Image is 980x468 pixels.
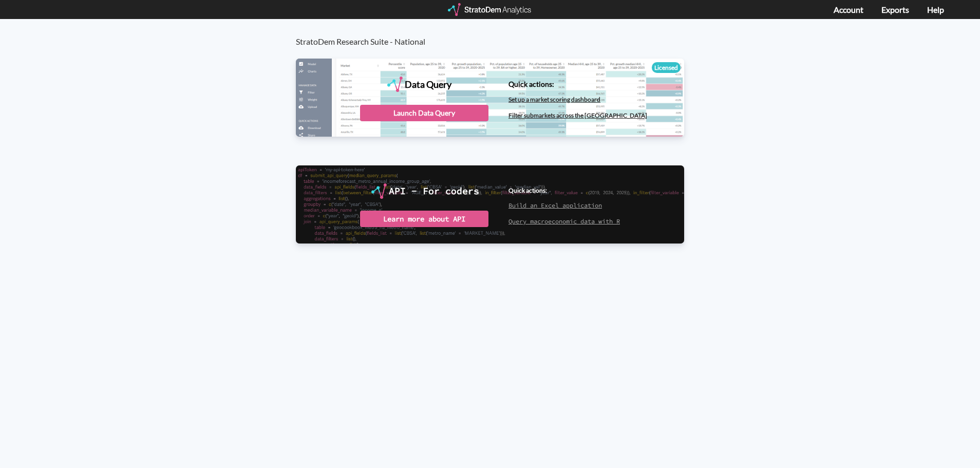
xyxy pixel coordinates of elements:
div: Licensed [652,62,681,73]
h4: Quick actions: [508,187,620,194]
div: Learn more about API [360,211,488,227]
h4: Quick actions: [508,80,647,88]
a: Set up a market scoring dashboard [508,96,600,103]
a: Query macroeconomic data with R [508,217,620,225]
a: Build an Excel application [508,201,602,209]
a: Help [927,5,944,14]
a: Account [834,5,863,14]
div: Launch Data Query [360,105,488,121]
a: Exports [881,5,909,14]
a: Filter submarkets across the [GEOGRAPHIC_DATA] [508,111,647,119]
h3: StratoDem Research Suite - National [296,19,695,46]
div: API - For coders [389,183,479,199]
div: Data Query [405,77,451,92]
